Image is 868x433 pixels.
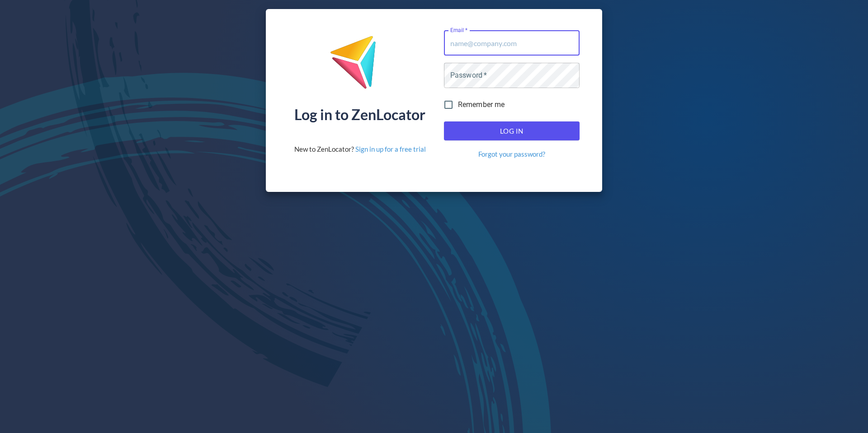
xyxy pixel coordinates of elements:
span: Log In [454,125,570,137]
input: name@company.com [444,30,580,56]
button: Log In [444,121,580,140]
div: Log in to ZenLocator [294,107,425,122]
div: New to ZenLocator? [294,144,426,154]
a: Sign in up for a free trial [355,145,426,153]
a: Forgot your password? [478,149,545,159]
img: ZenLocator [330,35,390,96]
span: Remember me [458,99,505,110]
